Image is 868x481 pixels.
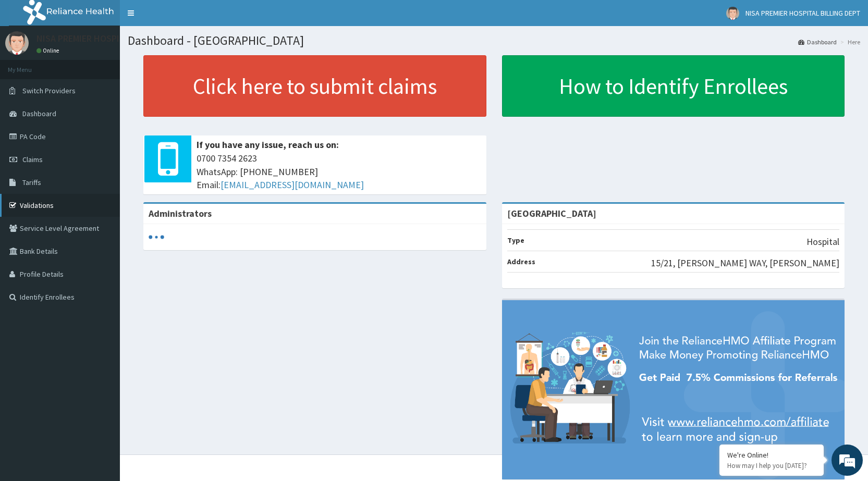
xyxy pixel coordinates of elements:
b: If you have any issue, reach us on: [197,139,339,151]
a: Online [36,47,62,54]
div: We're Online! [727,450,816,460]
a: Dashboard [798,38,837,46]
span: NISA PREMIER HOSPITAL BILLING DEPT [745,8,860,18]
a: [EMAIL_ADDRESS][DOMAIN_NAME] [221,179,364,191]
p: Hospital [806,235,839,249]
p: 15/21, [PERSON_NAME] WAY, [PERSON_NAME] [651,256,839,270]
b: Address [507,257,535,266]
span: Claims [22,155,43,164]
a: Click here to submit claims [143,55,486,117]
li: Here [838,38,860,46]
img: User Image [726,7,739,20]
p: NISA PREMIER HOSPITAL BILLING DEPT [36,34,192,43]
span: Switch Providers [22,86,76,95]
img: User Image [5,31,29,55]
strong: [GEOGRAPHIC_DATA] [507,207,596,219]
p: How may I help you today? [727,461,816,470]
a: How to Identify Enrollees [502,55,845,117]
img: provider-team-banner.png [502,300,845,479]
span: 0700 7354 2623 WhatsApp: [PHONE_NUMBER] Email: [197,152,481,192]
h1: Dashboard - [GEOGRAPHIC_DATA] [128,34,860,47]
span: Dashboard [22,109,56,118]
svg: audio-loading [149,229,164,245]
b: Administrators [149,207,212,219]
span: Tariffs [22,178,41,187]
b: Type [507,236,524,245]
